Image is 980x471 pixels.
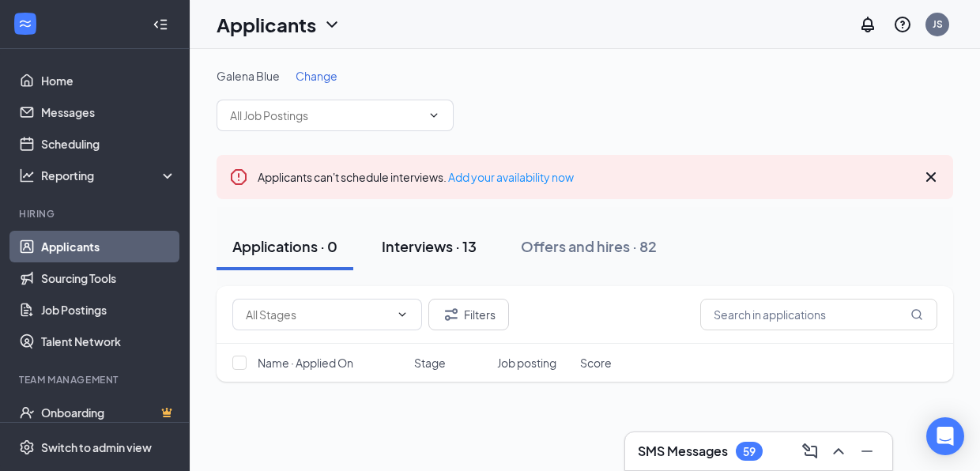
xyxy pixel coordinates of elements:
svg: QuestionInfo [893,15,912,34]
div: Open Intercom Messenger [926,417,964,455]
svg: Error [229,168,248,187]
a: Home [41,65,176,96]
svg: ChevronDown [322,15,341,34]
button: Filter Filters [428,299,509,330]
a: OnboardingCrown [41,397,176,428]
span: Applicants can't schedule interviews. [258,170,574,184]
svg: ChevronDown [428,109,440,122]
svg: Collapse [153,17,168,32]
span: Name · Applied On [258,355,353,371]
h1: Applicants [217,11,316,38]
svg: Notifications [858,15,877,34]
div: Reporting [41,168,177,183]
svg: Settings [19,439,35,455]
div: Team Management [19,373,173,386]
button: Minimize [854,439,880,464]
svg: Cross [922,168,940,187]
span: Job posting [497,355,556,371]
svg: Filter [442,305,461,324]
div: Applications · 0 [232,236,337,256]
div: Offers and hires · 82 [521,236,657,256]
input: All Job Postings [230,107,421,124]
svg: ChevronDown [396,308,409,321]
span: Score [580,355,612,371]
div: JS [933,17,943,31]
input: Search in applications [700,299,937,330]
a: Messages [41,96,176,128]
div: Interviews · 13 [382,236,477,256]
svg: ComposeMessage [801,442,820,461]
input: All Stages [246,306,390,323]
a: Job Postings [41,294,176,326]
a: Applicants [41,231,176,262]
button: ChevronUp [826,439,851,464]
a: Sourcing Tools [41,262,176,294]
a: Talent Network [41,326,176,357]
div: Switch to admin view [41,439,152,455]
svg: Analysis [19,168,35,183]
span: Galena Blue [217,69,280,83]
span: Change [296,69,337,83]
svg: MagnifyingGlass [910,308,923,321]
svg: WorkstreamLogo [17,16,33,32]
div: Hiring [19,207,173,220]
div: 59 [743,445,756,458]
h3: SMS Messages [638,443,728,460]
a: Add your availability now [448,170,574,184]
span: Stage [414,355,446,371]
svg: ChevronUp [829,442,848,461]
button: ComposeMessage [797,439,823,464]
a: Scheduling [41,128,176,160]
svg: Minimize [857,442,876,461]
